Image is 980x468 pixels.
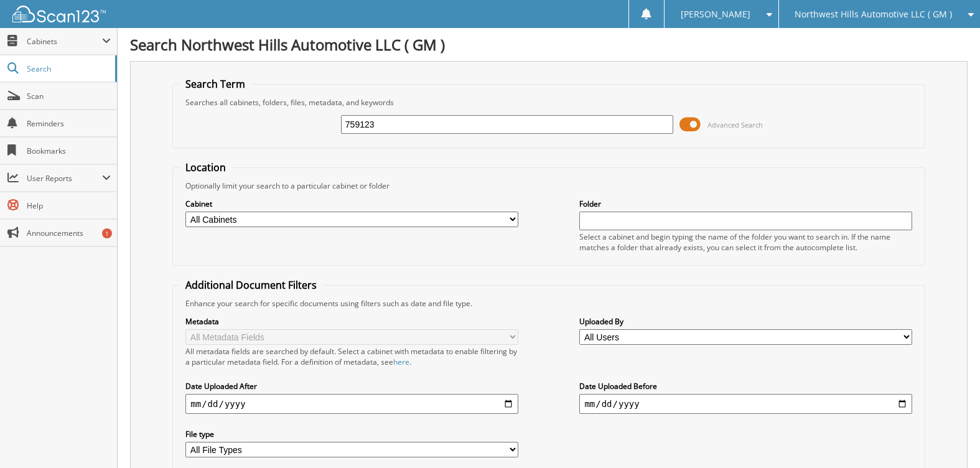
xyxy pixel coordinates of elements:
label: File type [185,429,518,439]
input: end [579,394,912,414]
label: Metadata [185,316,518,327]
h1: Search Northwest Hills Automotive LLC ( GM ) [130,34,968,55]
span: Advanced Search [707,120,763,129]
div: Enhance your search for specific documents using filters such as date and file type. [179,298,918,309]
legend: Location [179,161,232,174]
span: User Reports [27,173,102,184]
span: [PERSON_NAME] [681,11,750,18]
span: Reminders [27,118,111,129]
span: Search [27,63,109,74]
legend: Additional Document Filters [179,278,323,292]
span: Bookmarks [27,146,111,156]
label: Cabinet [185,199,518,209]
span: Northwest Hills Automotive LLC ( GM ) [795,11,952,18]
div: Select a cabinet and begin typing the name of the folder you want to search in. If the name match... [579,232,912,253]
label: Date Uploaded After [185,381,518,391]
div: Searches all cabinets, folders, files, metadata, and keywords [179,97,918,108]
label: Date Uploaded Before [579,381,912,391]
div: All metadata fields are searched by default. Select a cabinet with metadata to enable filtering b... [185,346,518,367]
span: Scan [27,91,111,101]
img: scan123-logo-white.svg [12,6,106,22]
input: start [185,394,518,414]
div: 1 [102,228,112,238]
a: here [393,357,409,367]
div: Optionally limit your search to a particular cabinet or folder [179,180,918,191]
span: Help [27,200,111,211]
label: Folder [579,199,912,209]
span: Cabinets [27,36,102,47]
label: Uploaded By [579,316,912,327]
legend: Search Term [179,77,251,91]
span: Announcements [27,228,111,238]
